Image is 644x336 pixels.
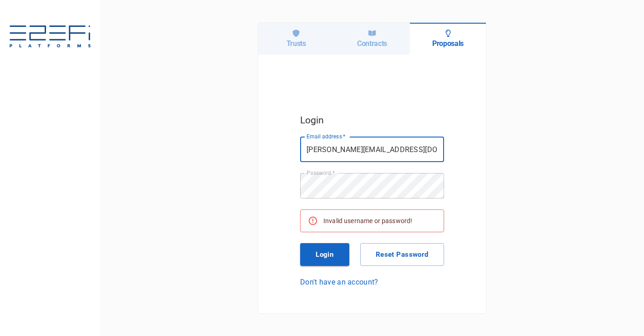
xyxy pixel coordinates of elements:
[9,25,91,49] img: E2EFiPLATFORMS-7f06cbf9.svg
[360,243,444,266] button: Reset Password
[300,112,444,128] h5: Login
[300,243,349,266] button: Login
[432,39,464,48] h6: Proposals
[300,277,444,287] a: Don't have an account?
[307,169,335,177] label: Password
[307,132,346,140] label: Email address
[323,213,412,229] div: Invalid username or password!
[286,39,306,48] h6: Trusts
[357,39,387,48] h6: Contracts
